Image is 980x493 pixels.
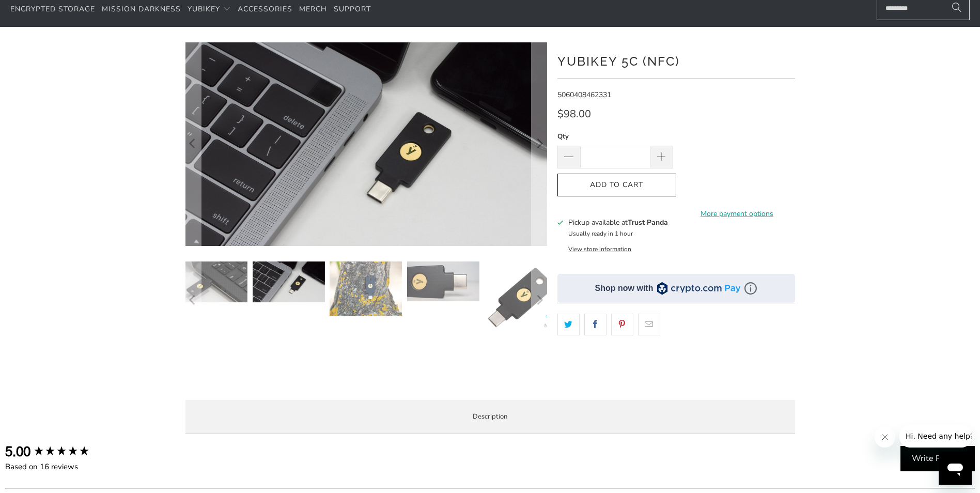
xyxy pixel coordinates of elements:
[10,4,95,14] span: Encrypted Storage
[330,261,402,316] img: YubiKey 5C (NFC) - Trust Panda
[939,452,972,485] iframe: Button to launch messaging window
[485,261,557,334] img: YubiKey 5C (NFC) - Trust Panda
[5,442,114,461] div: Overall product rating out of 5: 5.00
[557,353,795,388] iframe: Reviews Widget
[531,42,548,246] button: Next
[679,208,795,220] a: More payment options
[33,445,90,459] div: 5.00 star rating
[557,90,611,100] span: 5060408462331
[900,446,975,472] div: Write Review
[238,4,292,14] span: Accessories
[557,174,676,197] button: Add to Cart
[299,4,327,14] span: Merch
[185,261,201,339] button: Previous
[568,245,631,253] button: View store information
[875,427,895,448] iframe: Close message
[6,7,74,16] span: Hi. Need any help?
[5,442,30,461] div: 5.00
[557,131,673,142] label: Qty
[5,461,114,472] div: Based on 16 reviews
[557,314,580,335] a: Share this on Twitter
[175,261,247,302] img: YubiKey 5C (NFC) - Trust Panda
[188,4,220,14] span: YubiKey
[638,314,660,335] a: Email this to a friend
[253,261,325,302] img: YubiKey 5C (NFC) - Trust Panda
[334,4,371,14] span: Support
[595,283,654,294] div: Shop now with
[584,314,606,335] a: Share this on Facebook
[557,50,795,71] h1: YubiKey 5C (NFC)
[568,181,665,190] span: Add to Cart
[185,42,547,246] a: YubiKey 5C (NFC) - Trust Panda
[568,229,633,238] small: Usually ready in 1 hour
[185,400,795,435] label: Description
[531,261,548,339] button: Next
[102,4,181,14] span: Mission Darkness
[628,218,668,227] b: Trust Panda
[899,425,972,448] iframe: Message from company
[611,314,633,335] a: Share this on Pinterest
[557,107,591,121] span: $98.00
[407,261,479,301] img: YubiKey 5C (NFC) - Trust Panda
[568,217,668,228] h3: Pickup available at
[185,42,201,246] button: Previous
